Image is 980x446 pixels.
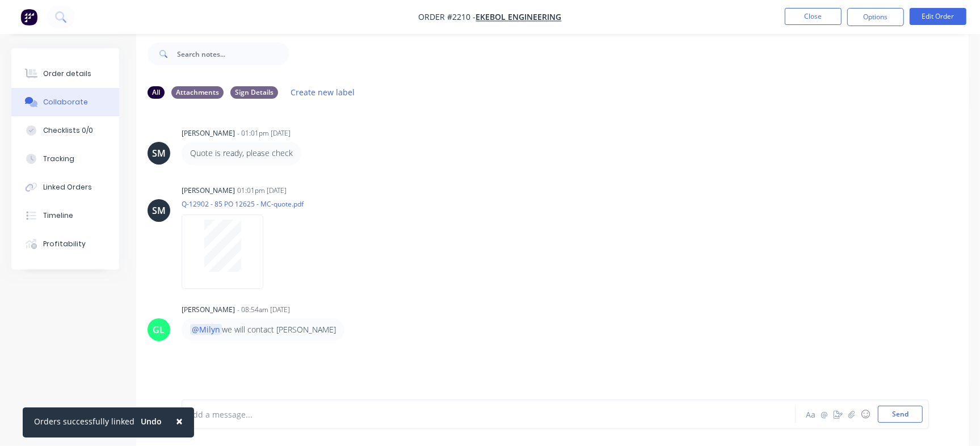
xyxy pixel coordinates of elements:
a: Ekebol Engineering [476,12,562,23]
button: Order details [11,60,119,88]
p: we will contact [PERSON_NAME] [190,324,336,335]
button: Close [785,8,842,25]
div: SM [152,204,166,217]
button: @ [818,407,831,421]
p: Quote is ready, please check [190,148,293,159]
div: Orders successfully linked [34,415,134,427]
div: Attachments [171,86,224,99]
button: Send [878,406,923,423]
div: [PERSON_NAME] [182,305,235,315]
button: Profitability [11,230,119,258]
button: Timeline [11,201,119,230]
span: × [176,413,183,429]
button: Checklists 0/0 [11,116,119,145]
button: Undo [134,413,168,430]
div: Linked Orders [43,182,92,192]
div: Profitability [43,239,86,249]
div: GL [153,323,165,336]
div: - 01:01pm [DATE] [237,128,291,138]
div: Tracking [43,154,74,164]
button: Options [847,8,904,26]
button: Edit Order [910,8,966,25]
div: [PERSON_NAME] [182,128,235,138]
button: Create new label [285,85,361,100]
button: Collaborate [11,88,119,116]
div: All [148,86,165,99]
span: Order #2210 - [419,12,476,23]
button: Linked Orders [11,173,119,201]
div: 01:01pm [DATE] [237,186,287,196]
div: Checklists 0/0 [43,125,93,136]
div: Order details [43,69,91,79]
div: - 08:54am [DATE] [237,305,290,315]
span: @Milyn [190,324,222,335]
div: Collaborate [43,97,88,107]
button: Tracking [11,145,119,173]
p: Q-12902 - 85 PO 12625 - MC-quote.pdf [182,199,304,209]
img: Factory [20,9,37,26]
input: Search notes... [177,43,289,65]
button: ☺ [859,407,872,421]
button: Aa [804,407,818,421]
div: [PERSON_NAME] [182,186,235,196]
div: Timeline [43,211,73,221]
div: Sign Details [230,86,278,99]
div: SM [152,146,166,160]
button: Close [165,407,194,435]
